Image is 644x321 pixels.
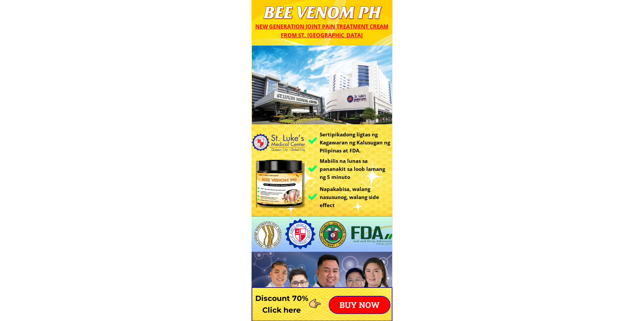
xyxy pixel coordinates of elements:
[320,185,392,209] h3: Napakabisa, walang nasusunog, walang side effect
[329,297,390,313] p: BUY NOW
[320,157,391,181] h3: Mabilis na lunas sa pananakit sa loob lamang ng 5 minuto
[252,293,312,316] h3: Discount 70% Click here
[320,130,394,154] h3: Sertipikadong ligtas ng Kagawaran ng Kalusugan ng Pilipinas at FDA.
[255,23,388,39] span: New generation joint pain treatment cream from St. [GEOGRAPHIC_DATA]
